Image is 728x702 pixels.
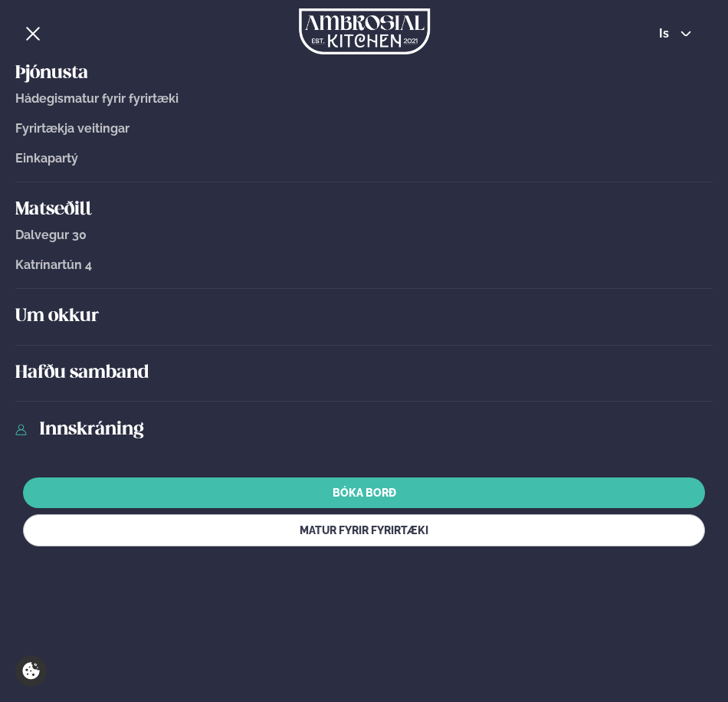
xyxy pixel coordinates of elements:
[647,28,704,40] button: is
[15,122,713,136] a: Fyrirtækja veitingar
[24,25,42,43] button: hamburger
[15,655,47,687] a: Cookie settings
[659,28,674,40] span: is
[23,514,705,546] a: MATUR FYRIR FYRIRTÆKI
[15,361,713,385] a: Hafðu samband
[15,91,179,106] span: Hádegismatur fyrir fyrirtæki
[15,121,130,136] span: Fyrirtækja veitingar
[15,92,713,106] a: Hádegismatur fyrir fyrirtæki
[15,152,713,166] a: Einkapartý
[15,198,713,222] a: Matseðill
[299,8,430,54] img: logo
[15,304,713,329] a: Um okkur
[15,61,713,86] a: Þjónusta
[15,258,713,272] a: Katrínartún 4
[15,258,92,272] span: Katrínartún 4
[23,477,705,508] a: BÓKA BORÐ
[39,418,713,442] a: Innskráning
[15,228,713,242] a: Dalvegur 30
[15,228,87,242] span: Dalvegur 30
[15,151,78,166] span: Einkapartý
